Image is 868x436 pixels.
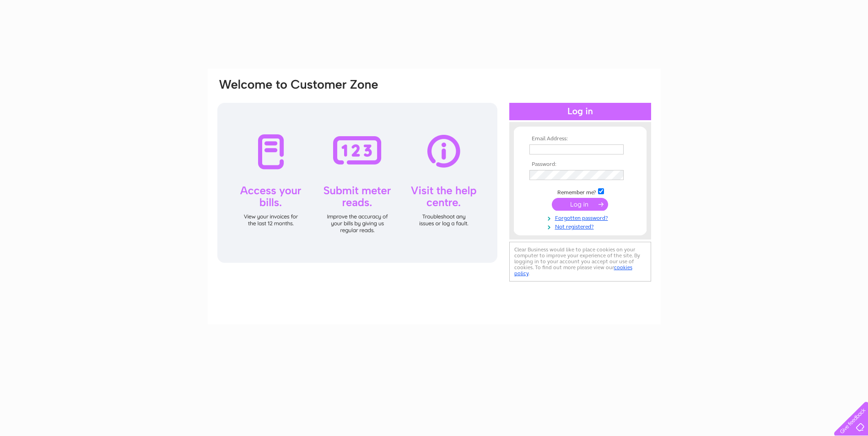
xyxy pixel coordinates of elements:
[514,264,632,276] a: cookies policy
[509,242,651,282] div: Clear Business would like to place cookies on your computer to improve your experience of the sit...
[552,198,608,211] input: Submit
[529,222,633,230] a: Not registered?
[527,136,633,142] th: Email Address:
[529,213,633,222] a: Forgotten password?
[527,161,633,168] th: Password:
[527,187,633,196] td: Remember me?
